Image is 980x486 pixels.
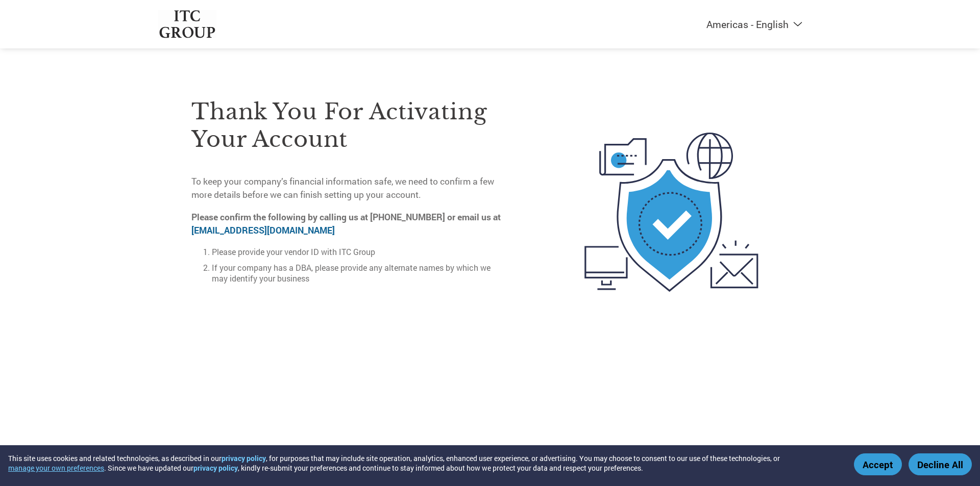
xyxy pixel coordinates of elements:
a: privacy policy [193,463,238,473]
li: If your company has a DBA, please provide any alternate names by which we may identify your business [212,262,508,284]
img: activated [566,76,777,349]
p: To keep your company’s financial information safe, we need to confirm a few more details before w... [191,175,508,202]
a: [EMAIL_ADDRESS][DOMAIN_NAME] [191,224,335,236]
strong: Please confirm the following by calling us at [PHONE_NUMBER] or email us at [191,211,501,236]
a: privacy policy [222,453,266,463]
button: Decline All [909,453,972,475]
div: This site uses cookies and related technologies, as described in our , for purposes that may incl... [8,453,839,473]
button: manage your own preferences [8,463,104,473]
button: Accept [854,453,902,475]
h3: Thank you for activating your account [191,98,508,153]
li: Please provide your vendor ID with ITC Group [212,246,508,257]
img: ITC Group [158,10,216,38]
